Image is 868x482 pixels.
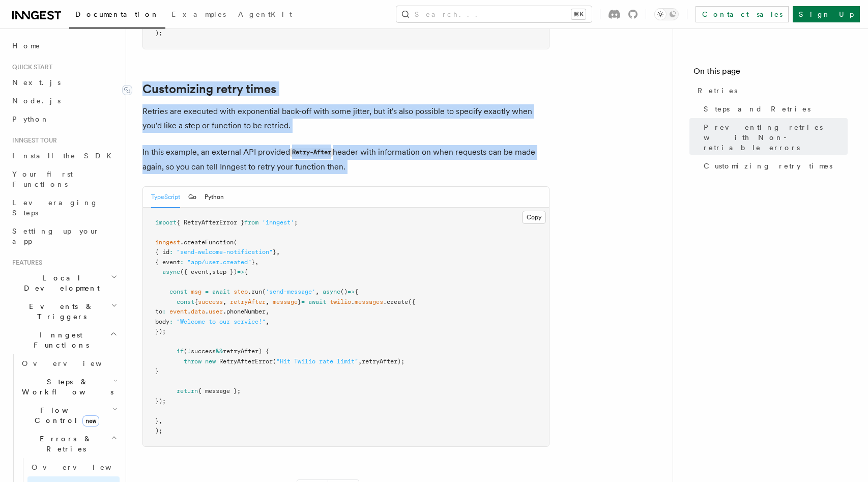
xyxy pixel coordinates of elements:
[8,273,111,293] span: Local Development
[8,301,111,322] span: Events & Triggers
[169,288,187,295] span: const
[155,30,162,37] span: );
[184,358,201,365] span: throw
[266,288,315,295] span: 'send-message'
[230,298,266,305] span: retryAfter
[698,86,737,96] span: Retries
[262,288,266,295] span: (
[18,405,112,426] span: Flow Control
[298,298,301,305] span: }
[234,239,237,246] span: (
[209,268,212,275] span: ,
[159,417,162,424] span: ,
[362,358,404,365] span: retryAfter);
[301,298,305,305] span: =
[18,354,120,373] a: Overview
[8,136,57,145] span: Inngest tour
[155,417,159,424] span: }
[177,219,244,226] span: { RetryAfterError }
[18,401,120,430] button: Flow Controlnew
[238,10,292,18] span: AgentKit
[355,288,358,295] span: {
[12,199,98,217] span: Leveraging Steps
[223,298,226,305] span: ,
[205,308,209,315] span: .
[704,122,848,153] span: Preventing retries with Non-retriable errors
[142,82,276,96] a: Customizing retry times
[191,288,201,295] span: msg
[155,248,169,256] span: { id
[248,288,262,295] span: .run
[12,227,100,245] span: Setting up your app
[793,6,860,22] a: Sign Up
[323,288,340,295] span: async
[351,298,355,305] span: .
[696,6,789,22] a: Contact sales
[223,348,269,355] span: retryAfter) {
[18,430,120,458] button: Errors & Retries
[8,37,120,55] a: Home
[169,318,173,325] span: :
[244,219,258,226] span: from
[142,145,549,174] p: In this example, an external API provided header with information on when requests can be made ag...
[180,239,234,246] span: .createFunction
[18,434,110,454] span: Errors & Retries
[82,415,99,427] span: new
[700,118,848,157] a: Preventing retries with Non-retriable errors
[155,219,177,226] span: import
[383,298,408,305] span: .create
[330,298,351,305] span: twilio
[8,259,42,267] span: Features
[704,161,832,171] span: Customizing retry times
[155,259,180,266] span: { event
[223,308,266,315] span: .phoneNumber
[194,298,198,305] span: {
[8,73,120,92] a: Next.js
[273,298,298,305] span: message
[8,92,120,110] a: Node.js
[237,268,244,275] span: =>
[69,3,165,29] a: Documentation
[8,110,120,128] a: Python
[294,219,298,226] span: ;
[273,358,276,365] span: (
[266,308,269,315] span: ,
[262,219,294,226] span: 'inngest'
[205,187,224,208] button: Python
[155,398,166,405] span: });
[693,81,848,100] a: Retries
[198,387,241,394] span: { message };
[8,165,120,193] a: Your first Functions
[188,187,196,208] button: Go
[75,10,159,18] span: Documentation
[315,288,319,295] span: ,
[142,104,549,133] p: Retries are executed with exponential back-off with some jitter, but it's also possible to specif...
[704,104,811,114] span: Steps and Retries
[396,6,592,22] button: Search...⌘K
[8,330,110,350] span: Inngest Functions
[187,259,251,266] span: "app/user.created"
[205,288,209,295] span: =
[187,308,191,315] span: .
[12,97,61,105] span: Node.js
[18,377,113,397] span: Steps & Workflows
[8,269,120,297] button: Local Development
[693,65,848,81] h4: On this page
[187,348,191,355] span: !
[700,157,848,175] a: Customizing retry times
[8,193,120,222] a: Leveraging Steps
[209,308,223,315] span: user
[180,259,184,266] span: :
[8,326,120,354] button: Inngest Functions
[198,298,223,305] span: success
[8,147,120,165] a: Install the SDK
[266,318,269,325] span: ,
[22,359,127,367] span: Overview
[12,115,49,123] span: Python
[18,373,120,401] button: Steps & Workflows
[12,152,118,160] span: Install the SDK
[171,10,226,18] span: Examples
[177,348,184,355] span: if
[177,248,273,256] span: "send-welcome-notification"
[308,298,326,305] span: await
